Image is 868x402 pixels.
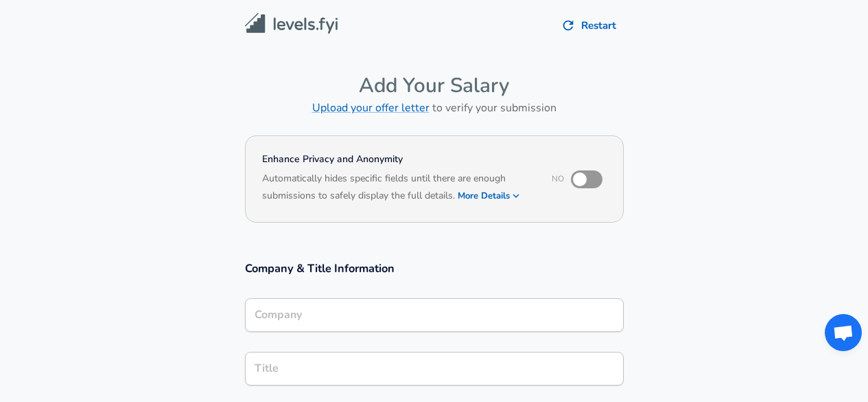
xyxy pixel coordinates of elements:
a: Upload your offer letter [312,100,430,115]
h3: Company & Title Information [245,260,624,276]
span: No [552,173,564,184]
h6: to verify your submission [245,98,624,118]
h4: Enhance Privacy and Anonymity [262,153,533,166]
img: Levels.fyi [245,13,338,34]
button: More Details [458,186,521,205]
input: Google [251,304,618,326]
h4: Add Your Salary [245,73,624,98]
a: Open chat [825,314,862,351]
h6: Automatically hides specific fields until there are enough submissions to safely display the full... [262,171,533,205]
button: Restart [556,11,624,40]
input: Software Engineer [251,358,618,379]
